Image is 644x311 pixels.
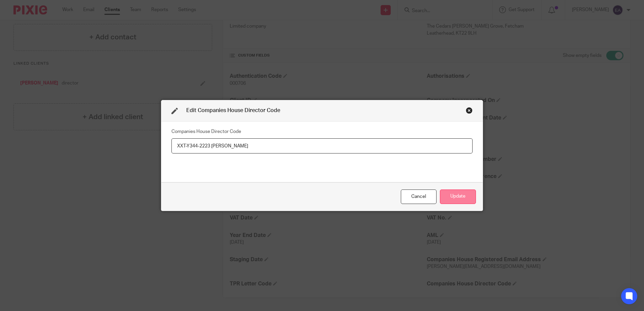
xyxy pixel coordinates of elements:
span: Edit Companies House Director Code [186,108,280,113]
button: Update [440,189,476,204]
div: Close this dialog window [466,107,473,114]
label: Companies House Director Code [171,128,241,135]
input: Companies House Director Code [171,138,473,153]
div: Close this dialog window [401,189,437,204]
